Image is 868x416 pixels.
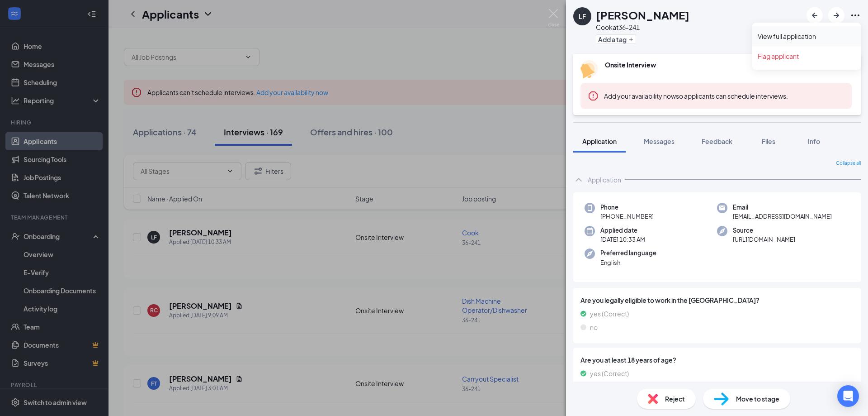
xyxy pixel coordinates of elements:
[579,12,586,21] div: LF
[600,235,645,244] span: [DATE] 10:33 AM
[733,235,795,244] span: [URL][DOMAIN_NAME]
[596,23,689,32] div: Cook at 36-241
[588,91,599,101] svg: Error
[600,249,656,258] span: Preferred language
[733,212,832,221] span: [EMAIL_ADDRESS][DOMAIN_NAME]
[604,92,788,100] span: so applicants can schedule interviews.
[736,394,779,404] span: Move to stage
[828,7,844,24] button: ArrowRight
[809,10,820,21] svg: ArrowLeftNew
[808,137,820,145] span: Info
[831,10,842,21] svg: ArrowRight
[600,212,654,221] span: [PHONE_NUMBER]
[644,137,675,145] span: Messages
[590,368,629,378] span: yes (Correct)
[665,394,685,404] span: Reject
[573,174,584,185] svg: ChevronUp
[580,295,854,305] span: Are you legally eligible to work in the [GEOGRAPHIC_DATA]?
[604,91,676,100] button: Add your availability now
[582,137,617,145] span: Application
[850,10,861,21] svg: Ellipses
[590,309,629,319] span: yes (Correct)
[600,258,656,267] span: English
[588,175,621,184] div: Application
[758,32,855,41] a: View full application
[733,226,795,235] span: Source
[600,226,645,235] span: Applied date
[596,7,689,23] h1: [PERSON_NAME]
[733,203,832,212] span: Email
[600,203,654,212] span: Phone
[762,137,775,145] span: Files
[628,37,634,42] svg: Plus
[836,160,861,167] span: Collapse all
[807,7,823,24] button: ArrowLeftNew
[702,137,732,145] span: Feedback
[580,355,854,365] span: Are you at least 18 years of age?
[590,322,598,332] span: no
[596,34,636,44] button: PlusAdd a tag
[837,385,859,407] div: Open Intercom Messenger
[605,61,656,69] b: Onsite Interview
